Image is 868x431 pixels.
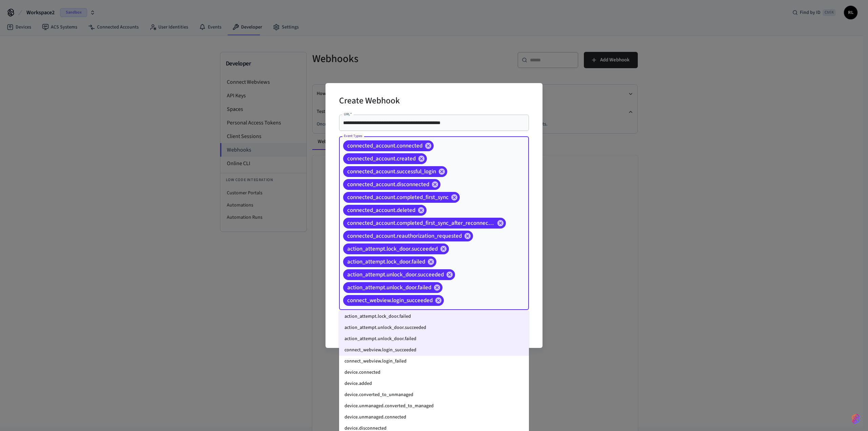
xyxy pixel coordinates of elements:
div: action_attempt.lock_door.succeeded [343,243,449,254]
div: action_attempt.lock_door.failed [343,256,436,267]
span: connected_account.completed_first_sync [343,194,453,201]
div: connected_account.reauthorization_requested [343,231,473,241]
li: connect_webview.login_succeeded [339,345,529,356]
span: action_attempt.unlock_door.succeeded [343,271,448,278]
li: connect_webview.login_failed [339,356,529,367]
div: connected_account.completed_first_sync_after_reconnection [343,218,506,229]
li: device.added [339,378,529,389]
li: device.unmanaged.connected [339,412,529,423]
span: connected_account.successful_login [343,168,440,175]
div: connected_account.created [343,153,427,164]
div: connected_account.connected [343,140,434,151]
span: connected_account.completed_first_sync_after_reconnection [343,220,499,227]
li: action_attempt.lock_door.failed [339,311,529,322]
span: action_attempt.lock_door.succeeded [343,246,442,252]
label: URL [344,112,352,117]
img: SeamLogoGradient.69752ec5.svg [852,413,860,424]
span: connect_webview.login_succeeded [343,297,437,304]
span: connected_account.created [343,155,420,162]
li: device.converted_to_unmanaged [339,389,529,400]
div: action_attempt.unlock_door.succeeded [343,269,455,280]
li: device.connected [339,367,529,378]
div: connected_account.successful_login [343,166,447,177]
span: connected_account.disconnected [343,181,433,188]
span: connected_account.deleted [343,207,419,214]
li: action_attempt.unlock_door.succeeded [339,322,529,333]
div: connected_account.completed_first_sync [343,192,460,203]
span: connected_account.reauthorization_requested [343,233,466,239]
h2: Create Webhook [339,91,400,112]
span: action_attempt.unlock_door.failed [343,284,435,291]
li: device.unmanaged.converted_to_managed [339,400,529,412]
div: action_attempt.unlock_door.failed [343,282,442,293]
div: connected_account.disconnected [343,179,440,190]
div: connected_account.deleted [343,205,427,216]
div: connect_webview.login_succeeded [343,295,444,306]
span: connected_account.connected [343,142,427,149]
label: Event Types [344,133,362,138]
span: action_attempt.lock_door.failed [343,258,429,265]
li: action_attempt.unlock_door.failed [339,333,529,345]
